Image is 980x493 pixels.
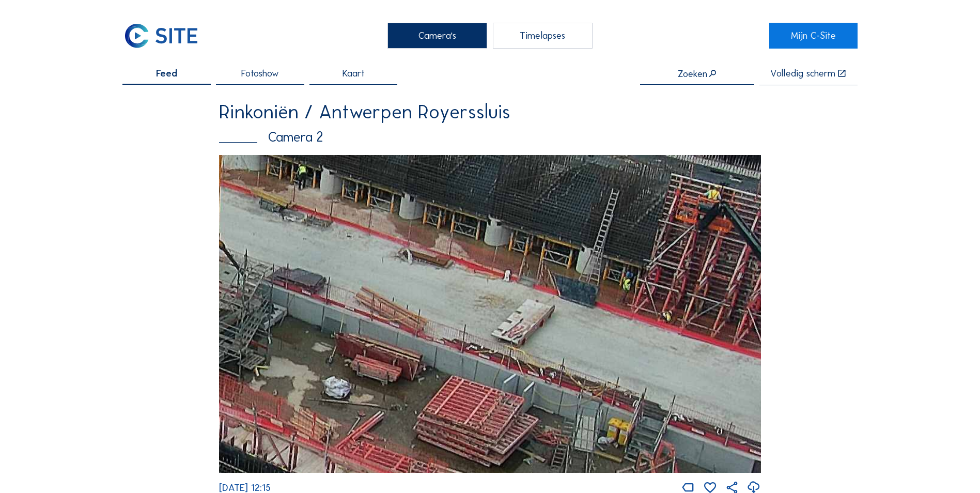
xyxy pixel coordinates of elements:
[219,130,761,144] div: Camera 2
[769,23,858,49] a: Mijn C-Site
[343,69,365,79] span: Kaart
[156,69,177,79] span: Feed
[219,155,761,473] img: Image
[122,23,199,49] img: C-SITE Logo
[387,23,487,49] div: Camera's
[241,69,279,79] span: Fotoshow
[493,23,593,49] div: Timelapses
[770,69,835,79] div: Volledig scherm
[122,23,211,49] a: C-SITE Logo
[219,102,761,121] div: Rinkoniën / Antwerpen Royerssluis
